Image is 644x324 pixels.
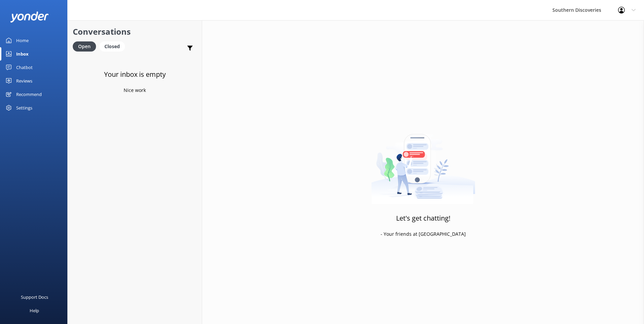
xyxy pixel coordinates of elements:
p: Nice work [124,87,146,94]
div: Settings [16,101,32,115]
p: - Your friends at [GEOGRAPHIC_DATA] [381,230,466,238]
div: Chatbot [16,61,33,74]
div: Support Docs [21,290,48,304]
div: Reviews [16,74,32,88]
img: artwork of a man stealing a conversation from at giant smartphone [371,120,475,204]
h3: Let's get chatting! [396,213,450,224]
div: Inbox [16,47,29,61]
img: yonder-white-logo.png [10,11,49,23]
h3: Your inbox is empty [104,69,166,80]
div: Help [30,304,39,317]
h2: Conversations [73,25,197,38]
div: Closed [99,41,125,52]
a: Closed [99,42,128,50]
a: Open [73,42,99,50]
div: Home [16,34,29,47]
div: Open [73,41,96,52]
div: Recommend [16,88,42,101]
